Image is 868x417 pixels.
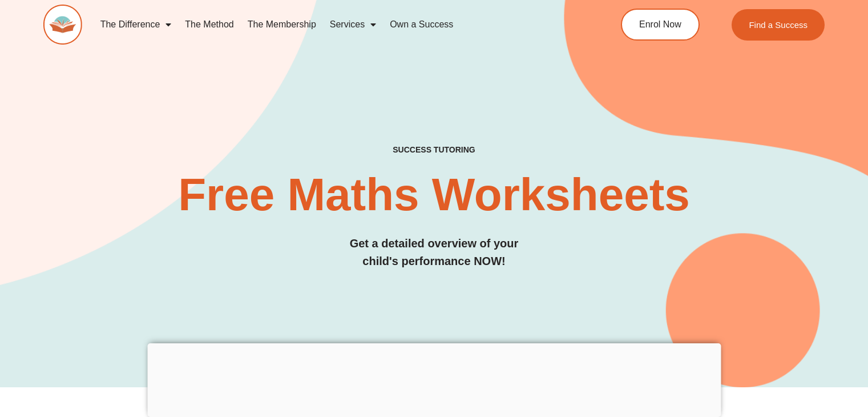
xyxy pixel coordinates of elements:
a: The Difference [94,11,179,38]
nav: Menu [94,11,576,38]
span: Enrol Now [639,20,681,29]
span: Find a Success [749,21,808,29]
h4: SUCCESS TUTORING​ [43,145,825,155]
h3: Get a detailed overview of your child's performance NOW! [43,235,825,270]
a: The Method [178,11,240,38]
a: Own a Success [383,11,460,38]
h2: Free Maths Worksheets​ [43,172,825,218]
a: Find a Success [732,9,825,41]
iframe: Advertisement [147,343,721,414]
a: The Membership [241,11,323,38]
a: Enrol Now [621,9,700,41]
a: Services [323,11,383,38]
